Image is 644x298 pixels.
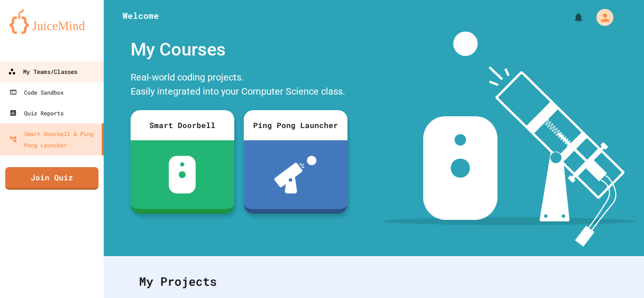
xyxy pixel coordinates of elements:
[555,9,586,25] div: My Notifications
[586,7,616,28] div: My Account
[9,87,64,98] div: Code Sandbox
[9,9,94,34] img: logo-orange.svg
[5,167,99,190] a: Join Quiz
[8,66,77,78] div: My Teams/Classes
[9,128,98,151] div: Smart Doorbell & Ping Pong Launcher
[244,110,347,140] div: Ping Pong Launcher
[274,156,316,193] img: ppl-with-ball.png
[9,107,64,119] div: Quiz Reports
[169,156,196,193] img: sdb-white.svg
[126,68,352,103] div: Real-world coding projects. Easily integrated into your Computer Science class.
[382,32,635,247] img: banner-image-my-projects.png
[126,32,352,68] div: My Courses
[131,110,234,140] div: Smart Doorbell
